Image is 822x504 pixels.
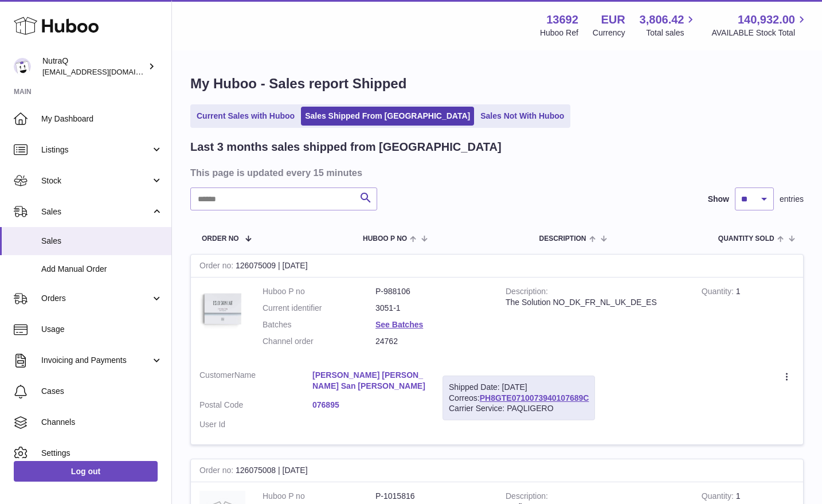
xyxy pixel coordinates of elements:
[190,75,804,93] h1: My Huboo - Sales report Shipped
[375,286,488,297] dd: P-988106
[539,235,586,243] span: Description
[263,336,375,347] dt: Channel order
[263,491,375,502] dt: Huboo P no
[14,58,31,75] img: log@nutraq.com
[702,287,736,299] strong: Quantity
[14,461,158,482] a: Log out
[42,56,146,77] div: NutraQ
[41,206,151,217] span: Sales
[540,28,578,38] div: Huboo Ref
[193,107,299,126] a: Current Sales with Huboo
[202,235,239,243] span: Order No
[41,144,151,155] span: Listings
[263,319,375,330] dt: Batches
[375,303,488,314] dd: 3051-1
[191,255,803,278] div: 126075009 | [DATE]
[199,370,312,394] dt: Name
[199,261,236,273] strong: Order no
[363,235,407,243] span: Huboo P no
[449,403,589,414] div: Carrier Service: PAQLIGERO
[190,139,502,155] h2: Last 3 months sales shipped from [GEOGRAPHIC_DATA]
[593,28,625,38] div: Currency
[199,466,236,478] strong: Order no
[191,459,803,482] div: 126075008 | [DATE]
[199,286,245,332] img: 136921728478892.jpg
[480,393,589,403] a: PH8GTE0710073940107689C
[708,194,729,205] label: Show
[199,370,234,380] span: Customer
[375,491,488,502] dd: P-1015816
[640,12,698,38] a: 3,806.42 Total sales
[41,175,151,186] span: Stock
[301,107,474,126] a: Sales Shipped From [GEOGRAPHIC_DATA]
[375,320,423,329] a: See Batches
[41,293,151,304] span: Orders
[199,400,312,413] dt: Postal Code
[41,417,163,428] span: Channels
[476,107,568,126] a: Sales Not With Huboo
[41,236,163,247] span: Sales
[312,400,425,411] a: 076895
[693,278,803,361] td: 1
[199,419,312,430] dt: User Id
[41,264,163,275] span: Add Manual Order
[41,324,163,335] span: Usage
[601,12,625,28] strong: EUR
[711,12,808,38] a: 140,932.00 AVAILABLE Stock Total
[640,12,684,28] span: 3,806.42
[443,376,595,421] div: Correos:
[646,28,697,38] span: Total sales
[312,370,425,392] a: [PERSON_NAME] [PERSON_NAME] San [PERSON_NAME]
[546,12,578,28] strong: 13692
[263,303,375,314] dt: Current identifier
[506,297,684,308] div: The Solution NO_DK_FR_NL_UK_DE_ES
[718,235,774,243] span: Quantity Sold
[738,12,795,28] span: 140,932.00
[711,28,808,38] span: AVAILABLE Stock Total
[41,386,163,397] span: Cases
[702,491,736,503] strong: Quantity
[263,286,375,297] dt: Huboo P no
[506,491,548,503] strong: Description
[449,382,589,393] div: Shipped Date: [DATE]
[42,67,169,76] span: [EMAIL_ADDRESS][DOMAIN_NAME]
[375,336,488,347] dd: 24762
[506,287,548,299] strong: Description
[41,355,151,366] span: Invoicing and Payments
[41,448,163,459] span: Settings
[190,166,801,179] h3: This page is updated every 15 minutes
[41,114,163,124] span: My Dashboard
[780,194,804,205] span: entries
